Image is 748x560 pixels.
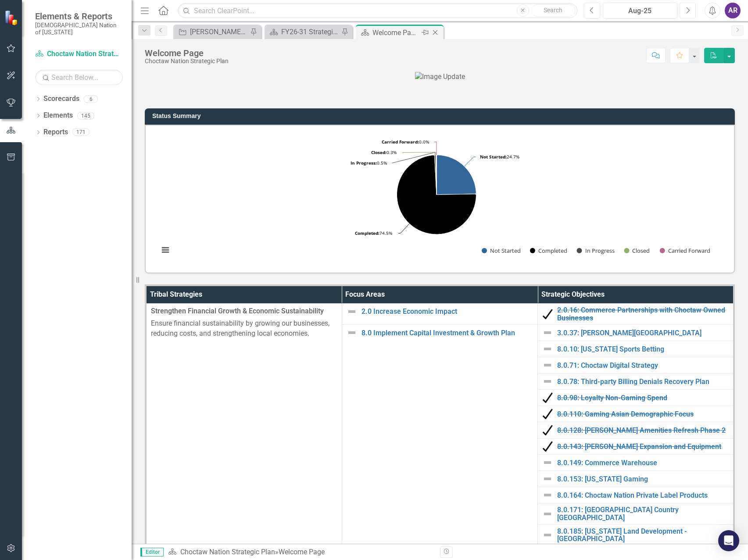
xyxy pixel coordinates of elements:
[145,58,229,65] div: Choctaw Nation Strategic Plan
[342,304,537,325] td: Double-Click to Edit Right Click for Context Menu
[279,548,325,556] div: Welcome Page
[140,548,164,556] span: Editor
[35,22,123,36] small: [DEMOGRAPHIC_DATA] Nation of [US_STATE]
[434,155,437,194] path: In Progress, 2.
[152,113,730,119] h3: Status Summary
[168,547,433,557] div: »
[557,306,729,322] a: 2.0.16: Commerce Partnerships with Choctaw Owned Businesses
[382,139,419,145] tspan: Carried Forward:
[397,155,476,235] path: Completed, 274.
[542,509,553,519] img: Not Defined
[480,154,519,160] text: 24.7%
[557,492,729,499] a: 8.0.164: Choctaw Nation Private Label Products
[154,132,725,264] div: Chart. Highcharts interactive chart.
[538,406,734,422] td: Double-Click to Edit Right Click for Context Menu
[542,360,553,370] img: Not Defined
[544,7,562,14] span: Search
[542,474,553,484] img: Not Defined
[35,11,123,22] span: Elements & Reports
[190,26,248,37] div: [PERSON_NAME] SO's
[542,327,553,338] img: Not Defined
[35,70,123,85] input: Search Below...
[175,26,248,37] a: [PERSON_NAME] SO's
[557,459,729,467] a: 8.0.149: Commerce Warehouse
[43,111,73,121] a: Elements
[606,6,675,16] div: Aug-25
[437,155,476,194] path: Not Started, 91.
[159,244,172,256] button: View chart menu, Chart
[371,149,397,155] text: 0.3%
[542,425,553,435] img: Completed
[77,112,94,119] div: 145
[538,503,734,524] td: Double-Click to Edit Right Click for Context Menu
[542,376,553,387] img: Not Defined
[145,48,229,58] div: Welcome Page
[351,160,387,166] text: 0.5%
[84,95,98,103] div: 6
[542,392,553,403] img: Completed
[538,247,567,255] text: Completed
[557,427,729,434] a: 8.0.128: [PERSON_NAME] Amenities Refresh Phase 2
[538,325,734,341] td: Double-Click to Edit Right Click for Context Menu
[43,94,79,104] a: Scorecards
[281,26,339,37] div: FY26-31 Strategic Plan
[557,528,729,543] a: 8.0.185: [US_STATE] Land Development - [GEOGRAPHIC_DATA]
[538,455,734,471] td: Double-Click to Edit Right Click for Context Menu
[725,3,741,18] button: AR
[436,155,437,194] path: Closed, 1.
[557,410,729,418] a: 8.0.110: Gaming Asian Demographic Focus
[180,548,275,556] a: Choctaw Nation Strategic Plan
[557,506,729,521] a: 8.0.171: [GEOGRAPHIC_DATA] Country [GEOGRAPHIC_DATA]
[557,362,729,370] a: 8.0.71: Choctaw Digital Strategy
[361,329,533,337] a: 8.0 Implement Capital Investment & Growth Plan
[351,160,377,166] tspan: In Progress:
[557,394,729,402] a: 8.0.98: Loyalty Non-Gaming Spend
[372,27,419,38] div: Welcome Page
[151,319,337,339] p: Ensure financial sustainability by growing our businesses, reducing costs, and strengthening loca...
[538,471,734,487] td: Double-Click to Edit Right Click for Context Menu
[72,129,89,136] div: 171
[267,26,339,37] a: FY26-31 Strategic Plan
[624,247,650,255] button: Show Closed
[35,49,123,59] a: Choctaw Nation Strategic Plan
[557,378,729,386] a: 8.0.78: Third-party Billing Denials Recovery Plan
[538,422,734,438] td: Double-Click to Edit Right Click for Context Menu
[178,3,577,18] input: Search ClearPoint...
[4,10,20,25] img: ClearPoint Strategy
[557,345,729,353] a: 8.0.10: [US_STATE] Sports Betting
[538,390,734,406] td: Double-Click to Edit Right Click for Context Menu
[347,327,357,338] img: Not Defined
[361,308,533,316] a: 2.0 Increase Economic Impact
[718,530,739,551] div: Open Intercom Messenger
[530,247,567,255] button: Show Completed
[542,457,553,468] img: Not Defined
[347,306,357,317] img: Not Defined
[371,149,387,155] tspan: Closed:
[482,247,520,255] button: Show Not Started
[557,329,729,337] a: 3.0.37: [PERSON_NAME][GEOGRAPHIC_DATA]
[542,441,553,452] img: Completed
[538,304,734,325] td: Double-Click to Edit Right Click for Context Menu
[151,306,337,316] span: Strengthen Financial Growth & Economic Sustainability
[542,530,553,540] img: Not Defined
[355,230,392,236] text: 74.5%
[538,341,734,357] td: Double-Click to Edit Right Click for Context Menu
[382,139,429,145] text: 0.0%
[480,154,507,160] tspan: Not Started:
[603,3,678,18] button: Aug-25
[542,344,553,354] img: Not Defined
[355,230,379,236] tspan: Completed:
[660,247,711,255] button: Show Carried Forward
[538,487,734,503] td: Double-Click to Edit Right Click for Context Menu
[415,72,465,82] img: Image Update
[538,357,734,373] td: Double-Click to Edit Right Click for Context Menu
[538,373,734,390] td: Double-Click to Edit Right Click for Context Menu
[557,443,729,451] a: 8.0.143: [PERSON_NAME] Expansion and Equipment
[542,490,553,500] img: Not Defined
[531,4,575,17] button: Search
[538,524,734,546] td: Double-Click to Edit Right Click for Context Menu
[542,409,553,419] img: Completed
[538,438,734,455] td: Double-Click to Edit Right Click for Context Menu
[577,247,615,255] button: Show In Progress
